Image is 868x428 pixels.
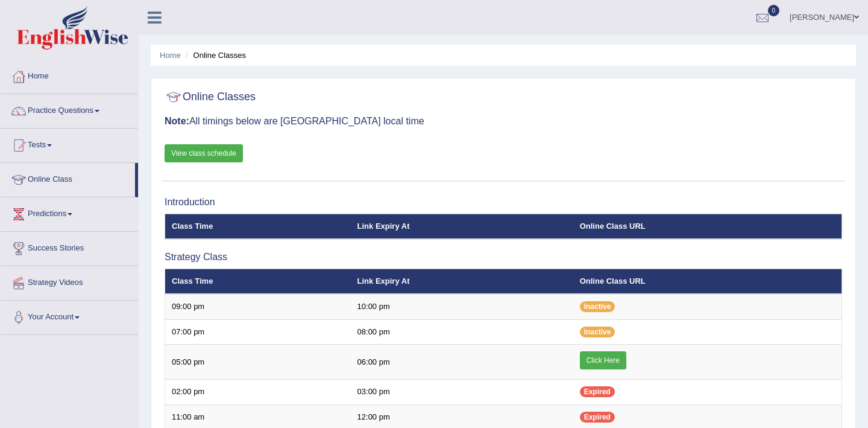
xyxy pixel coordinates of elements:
[1,197,138,228] a: Predictions
[1,266,138,296] a: Strategy Videos
[768,5,780,16] span: 0
[165,214,351,239] th: Class Time
[580,386,615,397] span: Expired
[580,301,615,312] span: Inactive
[1,129,138,159] a: Tests
[165,380,351,405] td: 02:00 pm
[573,214,842,239] th: Online Class URL
[351,269,573,294] th: Link Expiry At
[351,380,573,405] td: 03:00 pm
[1,94,138,124] a: Practice Questions
[351,214,573,239] th: Link Expiry At
[165,345,351,380] td: 05:00 pm
[160,51,181,60] a: Home
[580,327,615,337] span: Inactive
[580,412,615,423] span: Expired
[165,88,256,106] h2: Online Classes
[351,294,573,319] td: 10:00 pm
[1,163,135,193] a: Online Class
[1,301,138,331] a: Your Account
[165,269,351,294] th: Class Time
[580,351,626,369] a: Click Here
[165,144,243,162] a: View class schedule
[165,252,842,263] h3: Strategy Class
[183,50,246,61] li: Online Classes
[351,319,573,345] td: 08:00 pm
[165,294,351,319] td: 09:00 pm
[165,197,842,208] h3: Introduction
[573,269,842,294] th: Online Class URL
[1,232,138,262] a: Success Stories
[165,116,189,126] b: Note:
[351,345,573,380] td: 06:00 pm
[1,60,138,90] a: Home
[165,319,351,345] td: 07:00 pm
[165,116,842,127] h3: All timings below are [GEOGRAPHIC_DATA] local time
